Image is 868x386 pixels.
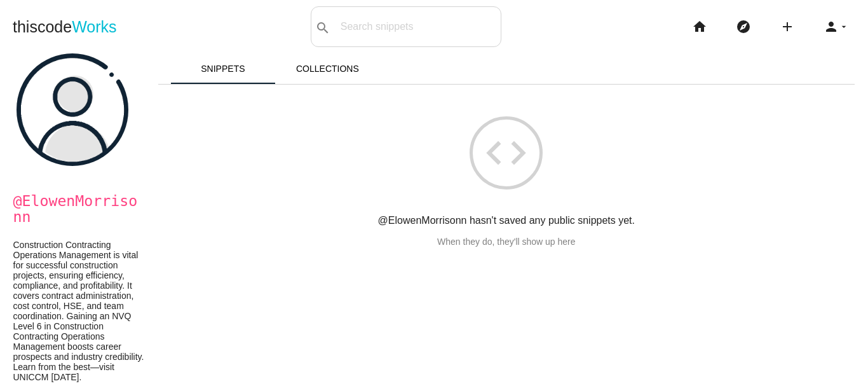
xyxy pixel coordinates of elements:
[275,53,380,84] a: Collections
[13,193,145,225] h1: @ElowenMorrisonn
[13,240,145,382] p: Construction Contracting Operations Management is vital for successful construction projects, ens...
[470,116,543,190] i: code
[334,13,501,40] input: Search snippets
[692,6,707,47] i: home
[17,53,129,166] img: user.png
[311,7,334,46] button: search
[13,6,117,47] a: thiscodeWorks
[824,6,839,47] i: person
[72,18,116,36] span: Works
[839,6,849,47] i: arrow_drop_down
[158,237,855,247] p: When they do, they'll show up here
[736,6,751,47] i: explore
[378,215,635,226] strong: @ElowenMorrisonn hasn't saved any public snippets yet.
[315,8,330,48] i: search
[780,6,795,47] i: add
[171,53,276,84] a: Snippets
